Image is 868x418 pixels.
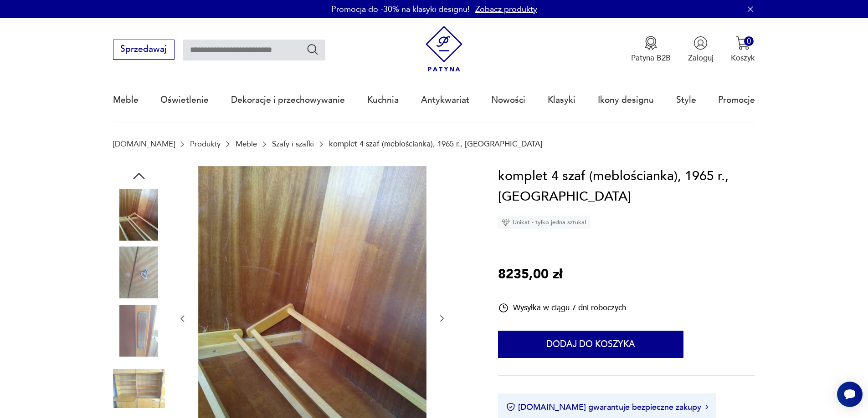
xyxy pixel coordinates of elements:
img: Ikona koszyka [736,36,750,50]
a: Nowości [491,79,525,121]
a: Meble [236,140,257,148]
a: Antykwariat [421,79,469,121]
a: Klasyki [548,79,575,121]
a: Ikona medaluPatyna B2B [631,36,671,63]
a: Szafy i szafki [272,140,314,148]
img: Ikona strzałki w prawo [705,405,708,409]
a: Kuchnia [367,79,399,121]
a: Dekoracje i przechowywanie [231,79,345,121]
h1: komplet 4 szaf (meblościanka), 1965 r., [GEOGRAPHIC_DATA] [498,166,755,207]
a: Zobacz produkty [475,4,537,15]
button: Patyna B2B [631,36,671,63]
img: Ikona diamentu [502,218,510,227]
a: Produkty [190,140,221,148]
img: Zdjęcie produktu komplet 4 szaf (meblościanka), 1965 r., Węgry [113,247,165,298]
img: Ikona certyfikatu [506,403,515,412]
a: Meble [113,79,139,121]
img: Patyna - sklep z meblami i dekoracjami vintage [421,26,467,72]
img: Ikona medalu [644,36,658,50]
a: Style [676,79,696,121]
a: Oświetlenie [160,79,209,121]
img: Ikonka użytkownika [693,36,708,50]
button: [DOMAIN_NAME] gwarantuje bezpieczne zakupy [506,402,708,413]
div: 0 [744,36,754,46]
div: Unikat - tylko jedna sztuka! [498,216,590,229]
p: komplet 4 szaf (meblościanka), 1965 r., [GEOGRAPHIC_DATA] [329,140,543,148]
div: Wysyłka w ciągu 7 dni roboczych [498,302,626,313]
button: 0Koszyk [731,36,755,63]
a: [DOMAIN_NAME] [113,140,175,148]
p: Promocja do -30% na klasyki designu! [331,4,470,15]
iframe: Smartsupp widget button [837,382,863,407]
p: Koszyk [731,53,755,63]
img: Zdjęcie produktu komplet 4 szaf (meblościanka), 1965 r., Węgry [113,305,165,357]
button: Dodaj do koszyka [498,331,683,358]
a: Ikony designu [598,79,654,121]
img: Zdjęcie produktu komplet 4 szaf (meblościanka), 1965 r., Węgry [113,189,165,241]
button: Sprzedawaj [113,40,175,60]
a: Promocje [718,79,755,121]
button: Szukaj [306,43,319,56]
p: 8235,00 zł [498,264,562,285]
p: Patyna B2B [631,53,671,63]
button: Zaloguj [688,36,714,63]
a: Sprzedawaj [113,46,175,54]
img: Zdjęcie produktu komplet 4 szaf (meblościanka), 1965 r., Węgry [113,363,165,414]
p: Zaloguj [688,53,714,63]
